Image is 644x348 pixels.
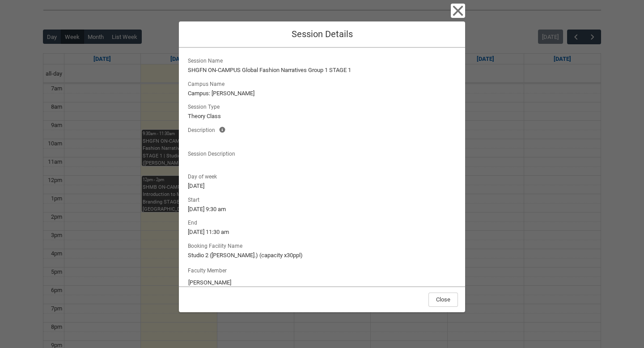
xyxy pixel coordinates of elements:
[188,124,219,134] span: Description
[451,4,465,18] button: Close
[188,78,228,88] span: Campus Name
[188,182,456,191] lightning-formatted-text: [DATE]
[188,66,456,75] lightning-formatted-text: SHGFN ON-CAMPUS Global Fashion Narratives Group 1 STAGE 1
[188,171,220,181] span: Day of week
[188,89,456,98] lightning-formatted-text: Campus: [PERSON_NAME]
[188,217,201,227] span: End
[188,55,226,65] span: Session Name
[188,148,239,158] span: Session Description
[188,205,456,214] lightning-formatted-text: [DATE] 9:30 am
[428,293,458,307] button: Close
[188,112,456,121] lightning-formatted-text: Theory Class
[188,240,246,250] span: Booking Facility Name
[292,29,353,39] span: Session Details
[188,228,456,237] lightning-formatted-text: [DATE] 11:30 am
[188,265,230,275] label: Faculty Member
[188,251,456,260] lightning-formatted-text: Studio 2 ([PERSON_NAME].) (capacity x30ppl)
[188,194,203,204] span: Start
[188,101,223,111] span: Session Type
